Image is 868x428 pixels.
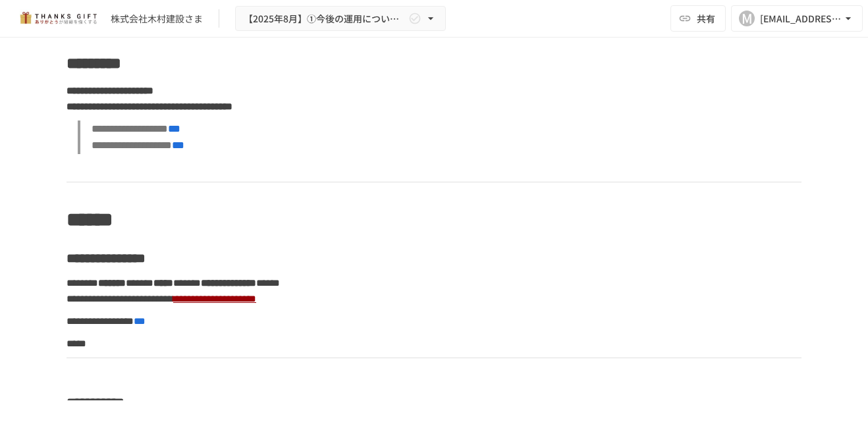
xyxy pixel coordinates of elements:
span: 共有 [697,11,715,26]
button: 【2025年8月】①今後の運用についてのご案内/THANKS GIFTキックオフMTG [235,6,446,32]
img: mMP1OxWUAhQbsRWCurg7vIHe5HqDpP7qZo7fRoNLXQh [16,8,100,29]
button: 共有 [670,5,726,32]
button: M[EMAIL_ADDRESS][DOMAIN_NAME] [731,5,863,32]
div: [EMAIL_ADDRESS][DOMAIN_NAME] [760,11,842,27]
div: M [739,11,755,26]
span: 【2025年8月】①今後の運用についてのご案内/THANKS GIFTキックオフMTG [244,11,406,27]
div: 株式会社木村建設さま [111,12,203,26]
